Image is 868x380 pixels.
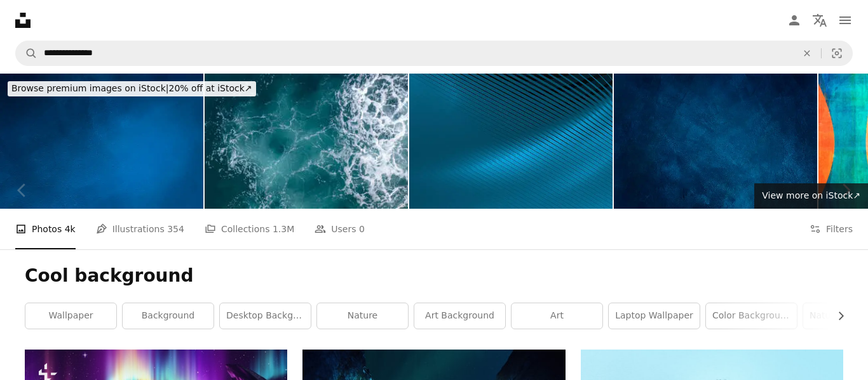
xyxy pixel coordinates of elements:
span: View more on iStock ↗ [762,190,860,200]
a: art background [414,303,505,329]
a: nature [317,303,408,329]
a: View more on iStock↗ [754,183,868,209]
a: wallpaper [25,303,116,329]
a: desktop background [220,303,311,329]
img: Dark blue grunge background [614,74,817,209]
a: color background [706,303,797,329]
a: background [123,303,214,329]
button: Language [807,8,832,33]
button: Menu [832,8,858,33]
button: Search Unsplash [16,41,37,65]
form: Find visuals sitewide [15,41,853,66]
a: Next [824,129,868,251]
button: Clear [793,41,821,65]
a: laptop wallpaper [609,303,700,329]
button: Filters [810,209,853,249]
a: Illustrations 354 [96,209,184,249]
a: art [512,303,602,329]
a: Collections 1.3M [205,209,294,249]
span: Browse premium images on iStock | [11,83,168,93]
span: 354 [167,222,184,236]
a: Users 0 [315,209,365,249]
img: abstract blue stripes [409,74,613,209]
h1: Cool background [25,265,843,287]
button: Visual search [822,41,852,65]
a: Home — Unsplash [15,13,31,28]
span: 1.3M [273,222,294,236]
button: scroll list to the right [829,303,843,329]
a: Log in / Sign up [782,8,807,33]
span: 0 [359,222,365,236]
img: Abstract of sea foam in the dark turquoise ocean. [205,74,408,209]
span: 20% off at iStock ↗ [11,83,252,93]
